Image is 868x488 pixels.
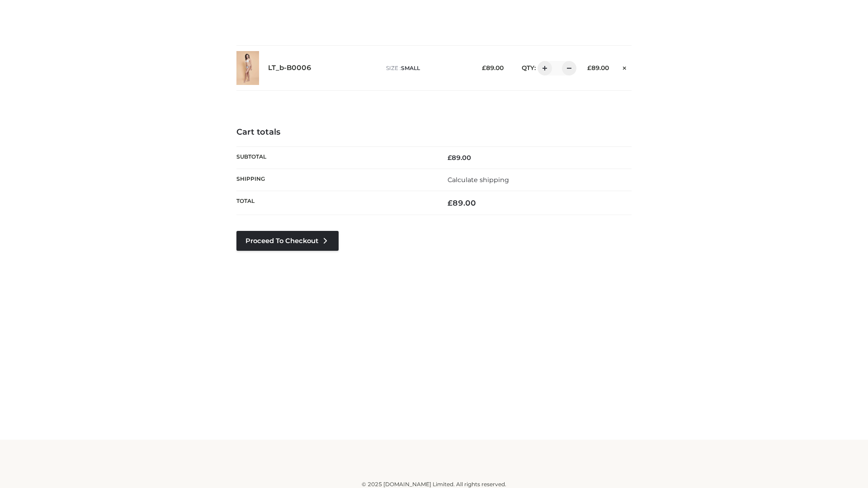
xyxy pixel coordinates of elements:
span: £ [448,198,453,207]
div: QTY: [513,61,573,75]
bdi: 89.00 [448,198,476,207]
bdi: 89.00 [587,64,609,71]
a: Calculate shipping [448,176,509,184]
span: SMALL [401,65,420,71]
span: £ [448,154,452,162]
bdi: 89.00 [448,154,471,162]
a: LT_b-B0006 [268,64,311,72]
th: Total [236,191,434,215]
p: size : [386,64,468,72]
span: £ [587,64,591,71]
a: Proceed to Checkout [236,231,339,251]
th: Shipping [236,169,434,191]
bdi: 89.00 [482,64,504,71]
span: £ [482,64,486,71]
th: Subtotal [236,146,434,169]
a: Remove this item [618,61,632,73]
h4: Cart totals [236,127,632,137]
